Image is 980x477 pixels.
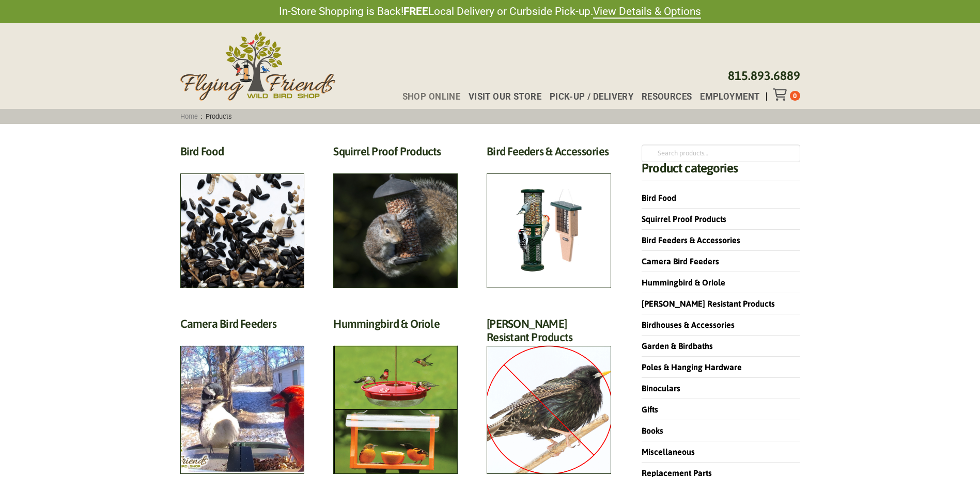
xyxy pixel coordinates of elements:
[642,405,658,414] a: Gifts
[642,362,742,372] a: Poles & Hanging Hardware
[180,317,305,474] a: Visit product category Camera Bird Feeders
[642,235,740,245] a: Bird Feeders & Accessories
[642,92,692,101] span: Resources
[642,145,800,162] input: Search products…
[333,145,458,288] a: Visit product category Squirrel Proof Products
[180,317,305,336] h2: Camera Bird Feeders
[642,278,725,287] a: Hummingbird & Oriole
[642,384,680,393] a: Binoculars
[487,145,611,288] a: Visit product category Bird Feeders & Accessories
[180,31,335,101] img: Flying Friends Wild Bird Shop Logo
[180,145,305,164] h2: Bird Food
[642,214,726,224] a: Squirrel Proof Products
[642,162,800,181] h4: Product categories
[487,317,611,350] h2: [PERSON_NAME] Resistant Products
[728,69,800,83] a: 815.893.6889
[550,92,634,101] span: Pick-up / Delivery
[593,5,701,19] a: View Details & Options
[642,426,663,435] a: Books
[177,113,236,120] span: :
[279,4,701,19] span: In-Store Shopping is Back! Local Delivery or Curbside Pick-up.
[177,113,201,120] a: Home
[487,317,611,474] a: Visit product category Starling Resistant Products
[333,145,458,164] h2: Squirrel Proof Products
[394,92,460,101] a: Shop Online
[403,5,428,18] strong: FREE
[203,113,236,120] span: Products
[541,92,633,101] a: Pick-up / Delivery
[642,193,676,202] a: Bird Food
[773,88,790,101] div: Toggle Off Canvas Content
[793,92,797,100] span: 0
[642,320,735,329] a: Birdhouses & Accessories
[460,92,541,101] a: Visit Our Store
[333,317,458,474] a: Visit product category Hummingbird & Oriole
[633,92,692,101] a: Resources
[642,257,719,266] a: Camera Bird Feeders
[402,92,461,101] span: Shop Online
[333,317,458,336] h2: Hummingbird & Oriole
[692,92,759,101] a: Employment
[469,92,541,101] span: Visit Our Store
[642,447,695,456] a: Miscellaneous
[180,145,305,288] a: Visit product category Bird Food
[642,341,713,351] a: Garden & Birdbaths
[700,92,759,101] span: Employment
[487,145,611,164] h2: Bird Feeders & Accessories
[642,299,775,308] a: [PERSON_NAME] Resistant Products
